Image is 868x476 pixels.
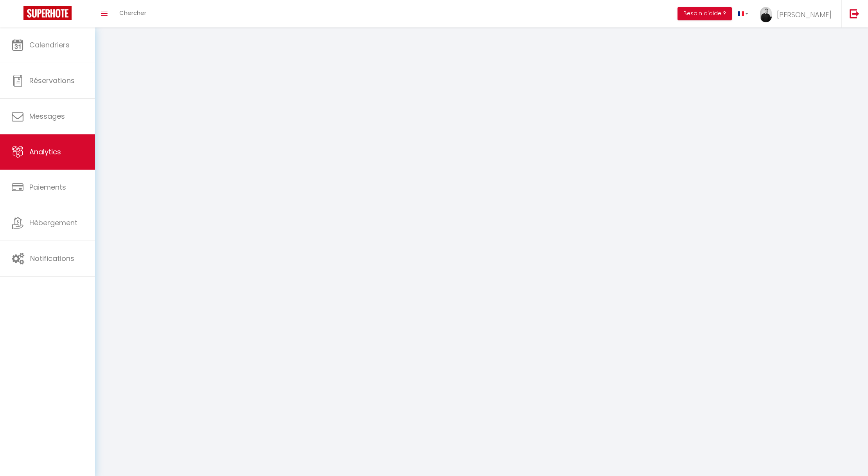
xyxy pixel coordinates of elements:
[777,10,832,20] span: [PERSON_NAME]
[760,7,772,22] img: ...
[119,9,146,17] span: Chercher
[29,76,75,85] span: Réservations
[29,218,77,228] span: Hébergement
[23,6,72,20] img: Super Booking
[30,253,74,263] span: Notifications
[29,111,65,121] span: Messages
[29,182,66,192] span: Paiements
[29,40,70,50] span: Calendriers
[29,147,61,157] span: Analytics
[850,9,859,18] img: logout
[678,7,732,20] button: Besoin d'aide ?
